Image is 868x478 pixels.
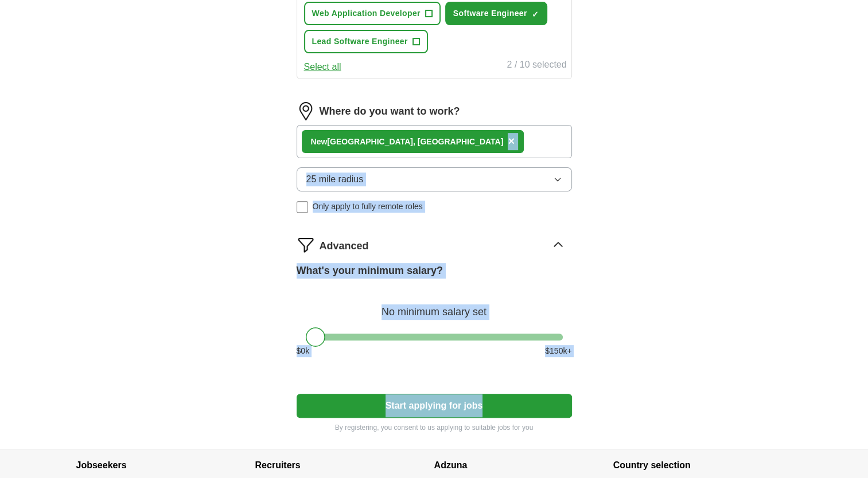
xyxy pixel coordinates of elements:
button: Software Engineer✓ [445,2,547,25]
div: No minimum salary set [297,292,572,320]
button: Lead Software Engineer [304,30,428,53]
button: 25 mile radius [297,167,572,191]
span: Advanced [320,238,369,254]
span: ✓ [532,10,539,19]
button: Select all [304,60,341,74]
div: [GEOGRAPHIC_DATA], [GEOGRAPHIC_DATA] [311,136,504,148]
span: Only apply to fully remote roles [313,201,423,213]
span: $ 150 k+ [545,345,571,357]
img: filter [297,236,315,254]
label: Where do you want to work? [320,104,460,119]
button: × [508,133,515,150]
strong: New [311,137,328,146]
span: $ 0 k [297,345,310,357]
span: × [508,135,515,147]
div: 2 / 10 selected [507,58,566,74]
span: Lead Software Engineer [312,36,408,48]
p: By registering, you consent to us applying to suitable jobs for you [297,422,572,433]
button: Start applying for jobs [297,394,572,418]
button: Web Application Developer [304,2,441,25]
span: Software Engineer [453,7,527,19]
label: What's your minimum salary? [297,263,443,279]
img: location.png [297,102,315,120]
span: Web Application Developer [312,7,421,19]
span: 25 mile radius [306,173,364,186]
input: Only apply to fully remote roles [297,201,308,213]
